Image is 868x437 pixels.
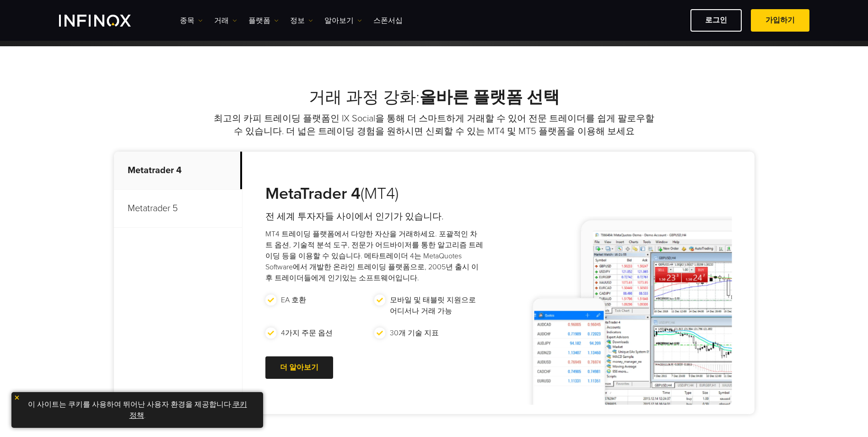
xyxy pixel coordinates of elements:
p: 이 사이트는 쿠키를 사용하여 뛰어난 사용자 환경을 제공합니다. . [16,397,259,423]
p: Metatrader 5 [114,190,242,228]
p: MT4 트레이딩 플랫폼에서 다양한 자산을 거래하세요. 포괄적인 차트 옵션, 기술적 분석 도구, 전문가 어드바이저를 통한 알고리즘 트레이딩 등을 이용할 수 있습니다. 메타트레이... [265,229,484,284]
p: Metatrader 4 [114,152,242,190]
a: 알아보기 [324,15,362,26]
a: 로그인 [690,9,742,32]
a: INFINOX Logo [59,15,152,27]
p: 4가지 주문 옵션 [281,328,333,339]
strong: 올바른 플랫폼 선택 [420,87,560,107]
p: 모바일 및 태블릿 지원으로 어디서나 거래 가능 [390,295,479,317]
a: 거래 [214,15,237,26]
p: EA 호환 [281,295,306,306]
a: 종목 [180,15,203,26]
img: yellow close icon [14,394,20,401]
a: 더 알아보기 [265,356,333,379]
p: 최고의 카피 트레이딩 플랫폼인 IX Social을 통해 더 스마트하게 거래할 수 있어 전문 트레이더를 쉽게 팔로우할 수 있습니다. 더 넓은 트레이딩 경험을 원하시면 신뢰할 수... [212,112,656,138]
h3: (MT4) [265,184,484,204]
a: 플랫폼 [248,15,279,26]
strong: MetaTrader 4 [265,184,361,203]
p: 30개 기술 지표 [390,328,439,339]
a: 스폰서십 [373,15,403,26]
a: 정보 [290,15,313,26]
a: 가입하기 [751,9,809,32]
h2: 거래 과정 강화: [114,87,755,108]
h4: 전 세계 투자자들 사이에서 인기가 있습니다. [265,210,484,223]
